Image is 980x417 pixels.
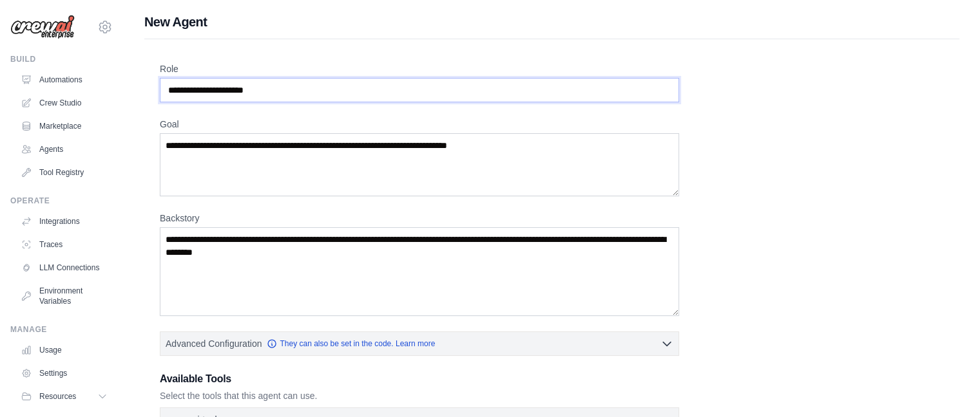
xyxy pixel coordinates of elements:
a: LLM Connections [15,257,113,278]
a: Usage [15,340,113,360]
h3: Available Tools [160,371,679,387]
button: Resources [15,386,113,407]
div: Build [10,54,113,64]
div: Operate [10,196,113,206]
p: Select the tools that this agent can use. [160,389,679,402]
a: Traces [15,234,113,255]
div: Manage [10,324,113,335]
a: Integrations [15,211,113,232]
a: Settings [15,363,113,384]
button: Advanced Configuration They can also be set in the code. Learn more [160,332,678,355]
a: Crew Studio [15,93,113,113]
label: Role [160,62,679,75]
a: Automations [15,69,113,90]
a: Tool Registry [15,162,113,183]
label: Goal [160,118,679,131]
a: They can also be set in the code. Learn more [267,338,435,349]
span: Advanced Configuration [166,337,262,350]
a: Environment Variables [15,281,113,311]
img: Logo [10,15,75,39]
span: Resources [39,391,76,402]
a: Marketplace [15,116,113,136]
a: Agents [15,139,113,160]
h1: New Agent [144,13,959,31]
label: Backstory [160,212,679,225]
